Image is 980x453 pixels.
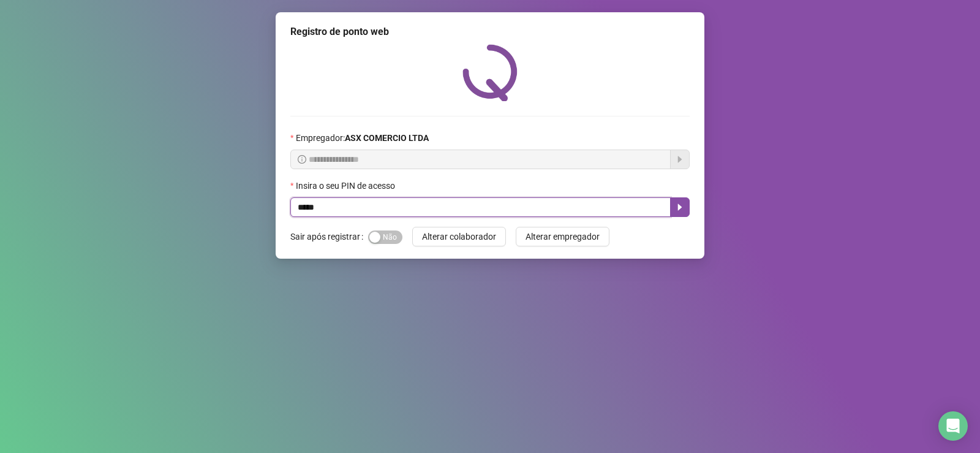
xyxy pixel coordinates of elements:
[516,227,609,246] button: Alterar empregador
[290,227,368,246] label: Sair após registrar
[938,411,968,441] div: Open Intercom Messenger
[298,155,306,164] span: info-circle
[290,179,403,192] label: Insira o seu PIN de acesso
[290,25,690,39] div: Registro de ponto web
[296,131,429,145] span: Empregador :
[422,230,496,243] span: Alterar colaborador
[345,133,429,143] strong: ASX COMERCIO LTDA
[675,202,685,212] span: caret-right
[412,227,506,246] button: Alterar colaborador
[462,44,518,101] img: QRPoint
[526,230,600,243] span: Alterar empregador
